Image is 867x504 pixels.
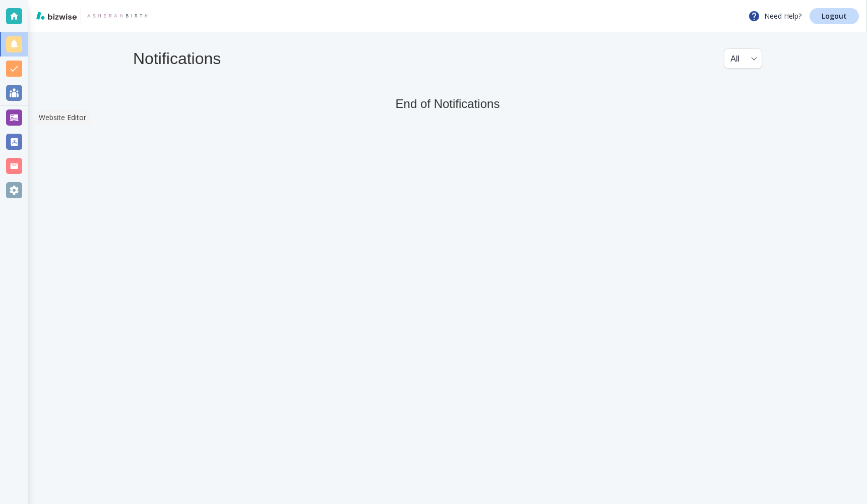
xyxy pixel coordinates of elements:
[133,49,221,68] h4: Notifications
[730,49,756,68] div: All
[822,13,847,20] p: Logout
[396,97,500,111] h5: End of Notifications
[85,8,148,24] img: Asherah Birth
[39,113,86,123] p: Website Editor
[36,12,77,20] img: bizwise
[748,10,801,22] p: Need Help?
[810,8,859,24] a: Logout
